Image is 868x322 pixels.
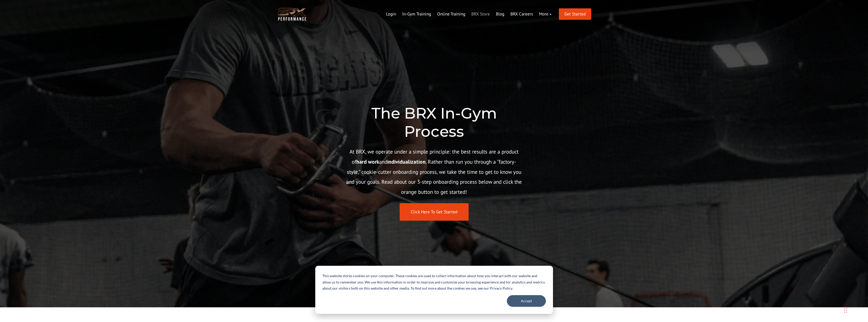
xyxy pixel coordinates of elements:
a: BRX Careers [507,8,536,20]
span: The BRX In-Gym Process [371,104,497,141]
a: BRX Store [468,8,493,20]
a: Get Started [559,8,591,20]
p: This website stores cookies on your computer. These cookies are used to collect information about... [322,273,546,292]
button: Accept [507,295,546,307]
a: Click Here To Get Started [400,203,469,221]
a: Login [383,8,399,20]
div: Drag [844,303,847,318]
img: BRX Transparent Logo-2 [277,7,307,22]
div: Cookie banner [315,266,553,314]
div: Navigation Menu [383,8,555,20]
a: More [536,8,555,20]
span: At BRX, we operate under a simple principle: the best results are a product of and . Rather than ... [346,148,522,196]
strong: individualization [387,158,426,165]
a: Blog [493,8,507,20]
strong: hard work [356,158,379,165]
iframe: Chat Widget [796,267,868,322]
a: Online Training [434,8,468,20]
a: In-Gym Training [399,8,434,20]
